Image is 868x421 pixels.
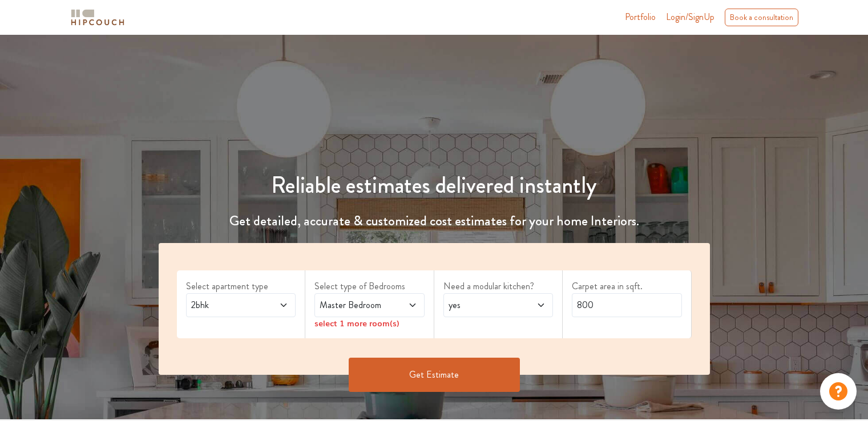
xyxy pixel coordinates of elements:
[572,280,682,293] label: Carpet area in sqft.
[152,213,717,229] h4: Get detailed, accurate & customized cost estimates for your home Interiors.
[625,10,656,24] a: Portfolio
[317,298,392,312] span: Master Bedroom
[725,9,798,26] div: Book a consultation
[314,280,425,293] label: Select type of Bedrooms
[314,317,425,329] div: select 1 more room(s)
[69,7,126,27] img: logo-horizontal.svg
[152,172,717,199] h1: Reliable estimates delivered instantly
[446,298,521,312] span: yes
[443,280,554,293] label: Need a modular kitchen?
[666,10,714,23] span: Login/SignUp
[349,358,520,392] button: Get Estimate
[189,298,264,312] span: 2bhk
[572,293,682,317] input: Enter area sqft
[186,280,296,293] label: Select apartment type
[69,5,126,30] span: logo-horizontal.svg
